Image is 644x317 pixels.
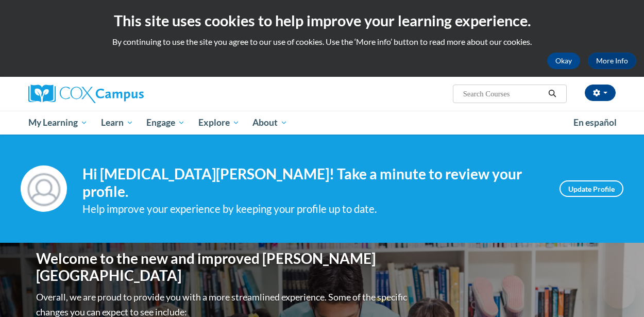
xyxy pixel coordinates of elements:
img: Profile Image [21,165,67,212]
a: My Learning [22,111,94,135]
a: Explore [192,111,246,135]
a: About [246,111,295,135]
button: Account Settings [585,85,616,101]
span: Learn [101,116,133,129]
a: More Info [588,53,636,69]
a: Update Profile [560,180,623,197]
a: Engage [140,111,192,135]
a: Cox Campus [28,85,214,103]
h2: This site uses cookies to help improve your learning experience. [8,10,636,31]
a: En español [567,112,623,134]
span: Engage [146,116,185,129]
div: Main menu [21,111,623,135]
button: Search [545,88,560,100]
span: About [252,116,287,129]
div: Help improve your experience by keeping your profile up to date. [82,201,544,218]
iframe: Button to launch messaging window [603,276,636,309]
input: Search Courses [462,88,545,100]
a: Learn [94,111,140,135]
span: En español [573,117,617,128]
h1: Welcome to the new and improved [PERSON_NAME][GEOGRAPHIC_DATA] [36,250,410,285]
p: By continuing to use the site you agree to our use of cookies. Use the ‘More info’ button to read... [8,36,636,47]
button: Okay [547,53,580,69]
span: Explore [198,116,240,129]
span: My Learning [28,116,88,129]
img: Cox Campus [28,85,144,103]
h4: Hi [MEDICAL_DATA][PERSON_NAME]! Take a minute to review your profile. [82,165,544,200]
